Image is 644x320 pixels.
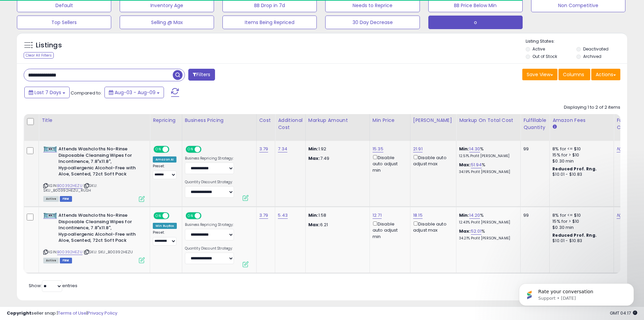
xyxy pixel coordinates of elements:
[617,117,643,131] div: Fulfillment Cost
[185,246,234,251] label: Quantity Discount Strategy:
[552,124,556,130] small: Amazon Fees.
[24,52,54,59] div: Clear All Filters
[459,236,515,241] p: 34.21% Profit [PERSON_NAME]
[459,228,471,234] b: Max:
[523,212,544,218] div: 99
[308,155,364,162] p: 7.49
[57,249,82,255] a: B00392HEZU
[509,269,644,317] iframe: Intercom notifications message
[308,212,364,218] p: 1.58
[591,69,620,80] button: Actions
[308,117,367,124] div: Markup Amount
[413,117,453,124] div: [PERSON_NAME]
[43,258,59,263] span: All listings currently available for purchase on Amazon
[58,310,87,316] a: Terms of Use
[186,147,195,152] span: ON
[583,54,601,59] label: Archived
[120,16,214,29] button: Selling @ Max
[459,170,515,174] p: 34.19% Profit [PERSON_NAME]
[88,310,117,316] a: Privacy Policy
[552,117,611,124] div: Amazon Fees
[471,162,482,168] a: 51.94
[552,218,609,225] div: 15% for > $10
[563,71,584,78] span: Columns
[558,69,590,80] button: Columns
[308,155,320,162] strong: Max:
[60,196,72,202] span: FBM
[58,212,141,246] b: Attends Washcloths No-Rinse Disposable Cleansing Wipes for Incontinence, 7.8"x11.8", Hypoallergen...
[469,146,480,152] a: 14.30
[373,154,405,173] div: Disable auto adjust min
[60,258,72,263] span: FBM
[43,146,145,201] div: ASIN:
[459,117,518,124] div: Markup on Total Cost
[552,152,609,158] div: 15% for > $10
[115,89,156,96] span: Aug-03 - Aug-09
[373,146,383,152] a: 15.35
[43,196,59,202] span: All listings currently available for purchase on Amazon
[413,154,451,167] div: Disable auto adjust max
[168,147,179,152] span: OFF
[43,183,97,193] span: | SKU: SKU_B00392HEZU_RUSH
[583,46,609,52] label: Deactivated
[469,212,480,219] a: 14.20
[154,147,163,152] span: ON
[552,172,609,177] div: $10.01 - $10.83
[459,162,471,168] b: Max:
[617,146,625,152] a: N/A
[325,16,420,29] button: 30 Day Decrease
[459,228,515,241] div: %
[259,212,268,219] a: 3.79
[185,180,234,185] label: Quantity Discount Strategy:
[153,156,176,163] div: Amazon AI
[154,213,163,219] span: ON
[552,158,609,164] div: $0.30 min
[43,213,57,218] img: 41z1kNLjoWL._SL40_.jpg
[373,117,407,124] div: Min Price
[200,213,211,219] span: OFF
[308,212,318,218] strong: Min:
[459,220,515,225] p: 12.43% Profit [PERSON_NAME]
[34,89,61,96] span: Last 7 Days
[413,146,423,152] a: 21.91
[43,212,145,262] div: ASIN:
[552,212,609,218] div: 8% for <= $10
[153,230,177,246] div: Preset:
[278,212,288,219] a: 5.43
[222,16,317,29] button: Items Being Repriced
[552,166,597,172] b: Reduced Prof. Rng.
[308,146,364,152] p: 1.92
[185,156,234,161] label: Business Repricing Strategy:
[552,146,609,152] div: 8% for <= $10
[308,222,364,228] p: 6.21
[428,16,523,29] button: o
[532,46,545,52] label: Active
[7,310,31,316] strong: Copyright
[200,147,211,152] span: OFF
[24,87,70,98] button: Last 7 Days
[526,38,627,45] p: Listing States:
[373,220,405,240] div: Disable auto adjust min
[471,228,482,235] a: 52.01
[84,249,133,255] span: | SKU: SKU_B00392HEZU
[153,117,179,124] div: Repricing
[153,223,177,229] div: Win BuyBox
[522,69,557,80] button: Save View
[459,162,515,174] div: %
[7,310,117,317] div: seller snap | |
[17,16,111,29] button: Top Sellers
[278,146,287,152] a: 7.34
[532,54,557,59] label: Out of Stock
[552,232,597,238] b: Reduced Prof. Rng.
[185,222,234,227] label: Business Repricing Strategy:
[413,220,451,233] div: Disable auto adjust max
[564,104,620,111] div: Displaying 1 to 2 of 2 items
[373,212,382,219] a: 12.71
[413,212,423,219] a: 18.15
[552,238,609,244] div: $10.01 - $10.83
[186,213,195,219] span: ON
[168,213,179,219] span: OFF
